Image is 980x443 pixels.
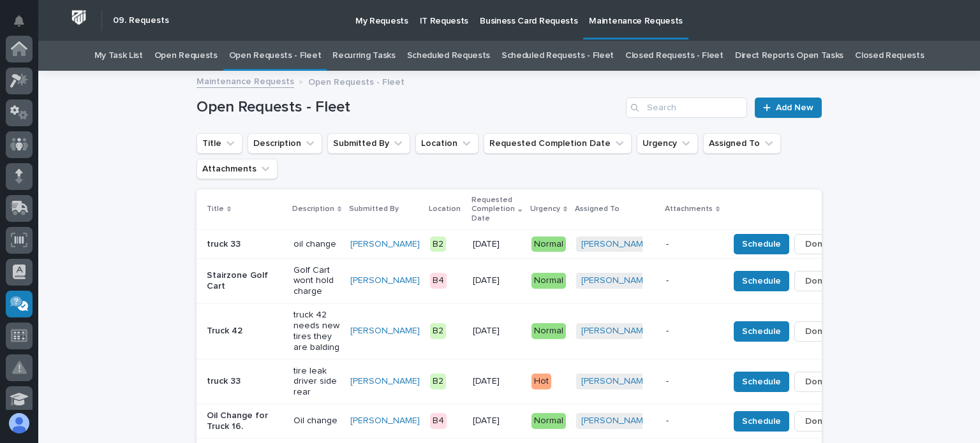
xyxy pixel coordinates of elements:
[350,326,420,337] a: [PERSON_NAME]
[581,326,651,337] a: [PERSON_NAME]
[308,74,405,88] p: Open Requests - Fleet
[734,372,789,392] button: Schedule
[293,239,340,250] p: oil change
[415,133,479,154] button: Location
[429,202,461,216] p: Location
[349,202,399,216] p: Submitted By
[531,273,566,289] div: Normal
[735,41,843,71] a: Direct Reports Open Tasks
[531,374,551,389] div: Hot
[473,275,521,286] p: [DATE]
[207,202,224,216] p: Title
[207,326,283,337] p: Truck 42
[637,133,698,154] button: Urgency
[581,416,651,426] a: [PERSON_NAME]
[666,239,718,250] p: -
[666,326,718,337] p: -
[292,202,334,216] p: Description
[197,133,242,154] button: Title
[625,41,724,71] a: Closed Requests - Fleet
[742,374,781,389] span: Schedule
[332,41,395,71] a: Recurring Tasks
[734,271,789,291] button: Schedule
[776,103,813,112] span: Add New
[207,239,283,250] p: truck 33
[742,273,781,289] span: Schedule
[742,324,781,339] span: Schedule
[67,6,91,29] img: Workspace Logo
[734,411,789,432] button: Schedule
[6,410,33,437] button: users-avatar
[197,229,882,258] tr: truck 33oil change[PERSON_NAME] B2[DATE]Normal[PERSON_NAME] -ScheduleDone
[581,376,651,387] a: [PERSON_NAME]
[473,376,521,387] p: [DATE]
[327,133,410,154] button: Submitted By
[471,193,515,226] p: Requested Completion Date
[430,273,447,289] div: B4
[484,133,632,154] button: Requested Completion Date
[293,416,340,426] p: Oil change
[350,416,420,426] a: [PERSON_NAME]
[703,133,781,154] button: Assigned To
[350,239,420,250] a: [PERSON_NAME]
[473,326,521,337] p: [DATE]
[805,273,828,289] span: Done
[293,366,340,398] p: tire leak driver side rear
[473,239,521,250] p: [DATE]
[805,414,828,429] span: Done
[530,202,560,216] p: Urgency
[626,98,747,118] input: Search
[794,372,839,392] button: Done
[197,404,882,439] tr: Oil Change for Truck 16.Oil change[PERSON_NAME] B4[DATE]Normal[PERSON_NAME] -ScheduleDone
[742,414,781,429] span: Schedule
[531,323,566,339] div: Normal
[473,416,521,426] p: [DATE]
[805,324,828,339] span: Done
[293,265,340,297] p: Golf Cart wont hold charge
[794,234,839,254] button: Done
[531,236,566,252] div: Normal
[794,321,839,342] button: Done
[666,376,718,387] p: -
[531,413,566,429] div: Normal
[805,236,828,252] span: Done
[350,376,420,387] a: [PERSON_NAME]
[430,236,446,252] div: B2
[581,275,651,286] a: [PERSON_NAME]
[197,258,882,303] tr: Stairzone Golf CartGolf Cart wont hold charge[PERSON_NAME] B4[DATE]Normal[PERSON_NAME] -ScheduleDone
[805,374,828,389] span: Done
[6,8,33,34] button: Notifications
[430,323,446,339] div: B2
[794,271,839,291] button: Done
[154,41,218,71] a: Open Requests
[197,303,882,359] tr: Truck 42truck 42 needs new tires they are balding[PERSON_NAME] B2[DATE]Normal[PERSON_NAME] -Sched...
[248,133,322,154] button: Description
[207,376,283,387] p: truck 33
[207,410,283,432] p: Oil Change for Truck 16.
[794,411,839,432] button: Done
[229,41,322,71] a: Open Requests - Fleet
[293,310,340,352] p: truck 42 needs new tires they are balding
[197,359,882,404] tr: truck 33tire leak driver side rear[PERSON_NAME] B2[DATE]Hot[PERSON_NAME] -ScheduleDone
[113,15,169,26] h2: 09. Requests
[197,159,278,179] button: Attachments
[575,202,620,216] p: Assigned To
[207,270,283,292] p: Stairzone Golf Cart
[666,416,718,426] p: -
[350,275,420,286] a: [PERSON_NAME]
[734,234,789,254] button: Schedule
[501,41,614,71] a: Scheduled Requests - Fleet
[430,413,447,429] div: B4
[94,41,143,71] a: My Task List
[197,73,294,88] a: Maintenance Requests
[666,275,718,286] p: -
[742,236,781,252] span: Schedule
[197,98,621,117] h1: Open Requests - Fleet
[755,98,822,118] a: Add New
[734,321,789,342] button: Schedule
[430,374,446,389] div: B2
[16,15,33,36] div: Notifications
[407,41,490,71] a: Scheduled Requests
[665,202,713,216] p: Attachments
